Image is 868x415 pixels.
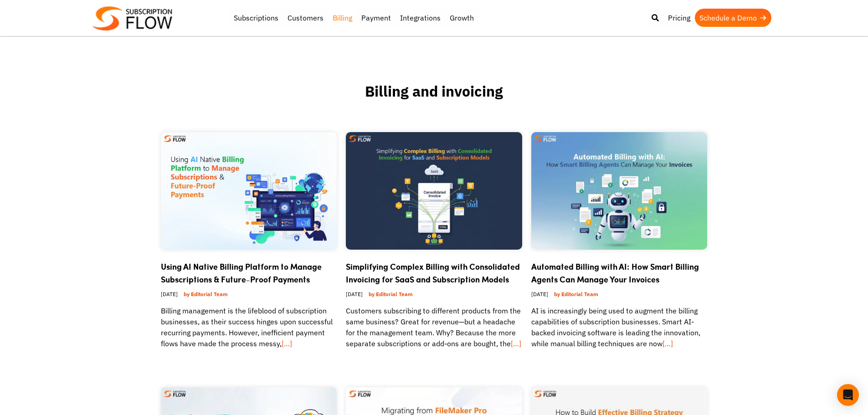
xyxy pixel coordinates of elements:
[445,9,478,27] a: Growth
[92,6,172,31] img: Subscriptionflow
[357,9,395,27] a: Payment
[283,9,328,27] a: Customers
[346,132,522,250] img: Consolidated Invoicing for SaaS
[161,286,337,305] div: [DATE]
[837,384,859,406] div: Open Intercom Messenger
[328,9,357,27] a: Billing
[365,288,416,300] a: by Editorial Team
[531,132,708,250] img: Automated Billing with AI
[161,261,322,285] a: Using AI Native Billing Platform to Manage Subscriptions & Future-Proof Payments
[395,9,445,27] a: Integrations
[695,9,771,27] a: Schedule a Demo
[663,9,695,27] a: Pricing
[550,288,602,300] a: by Editorial Team
[663,339,673,348] a: […]
[531,305,708,349] p: AI is increasingly being used to augment the billing capabilities of subscription businesses. Sma...
[229,9,283,27] a: Subscriptions
[531,286,708,305] div: [DATE]
[180,288,231,300] a: by Editorial Team
[282,339,292,348] a: […]
[346,305,522,349] p: Customers subscribing to different products from the same business? Great for revenue—but a heada...
[161,82,708,123] h1: Billing and invoicing
[531,261,699,285] a: Automated Billing with AI: How Smart Billing Agents Can Manage Your Invoices
[346,286,522,305] div: [DATE]
[511,339,521,348] a: […]
[161,305,337,349] p: Billing management is the lifeblood of subscription businesses, as their success hinges upon succ...
[346,261,520,285] a: Simplifying Complex Billing with Consolidated Invoicing for SaaS and Subscription Models
[161,132,337,250] img: AI Native Billing Platform to Manage Subscriptions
